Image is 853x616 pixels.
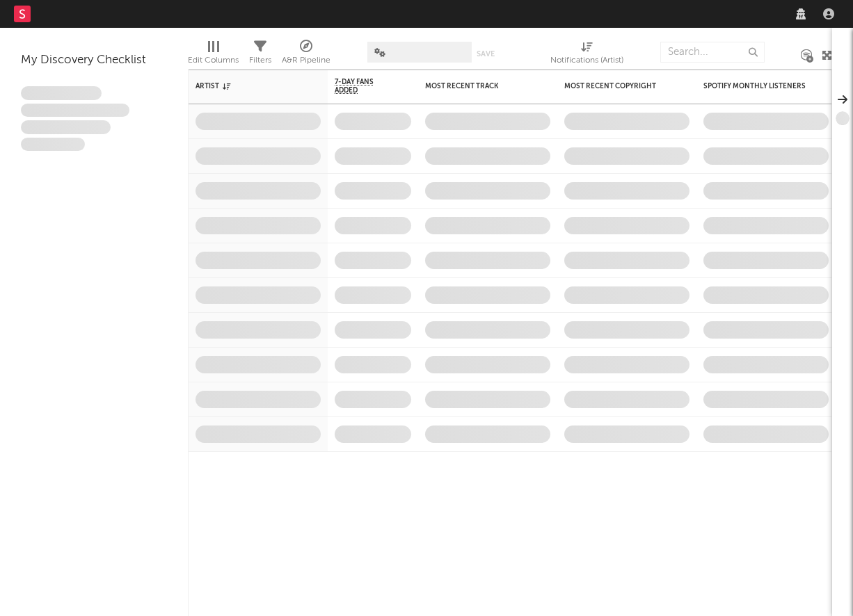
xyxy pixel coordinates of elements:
[477,50,495,58] button: Save
[564,82,669,90] div: Most Recent Copyright
[335,78,390,95] span: 7-Day Fans Added
[282,35,330,75] div: A&R Pipeline
[188,35,239,75] div: Edit Columns
[550,52,623,69] div: Notifications (Artist)
[660,42,765,63] input: Search...
[425,82,529,90] div: Most Recent Track
[282,52,330,69] div: A&R Pipeline
[249,52,271,69] div: Filters
[550,35,623,75] div: Notifications (Artist)
[249,35,271,75] div: Filters
[21,52,167,69] div: My Discovery Checklist
[21,86,102,100] span: Lorem ipsum dolor
[196,82,300,90] div: Artist
[188,52,239,69] div: Edit Columns
[21,120,111,134] span: Praesent ac interdum
[21,138,85,152] span: Aliquam viverra
[21,104,129,117] span: Integer aliquet in purus et
[703,82,808,90] div: Spotify Monthly Listeners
